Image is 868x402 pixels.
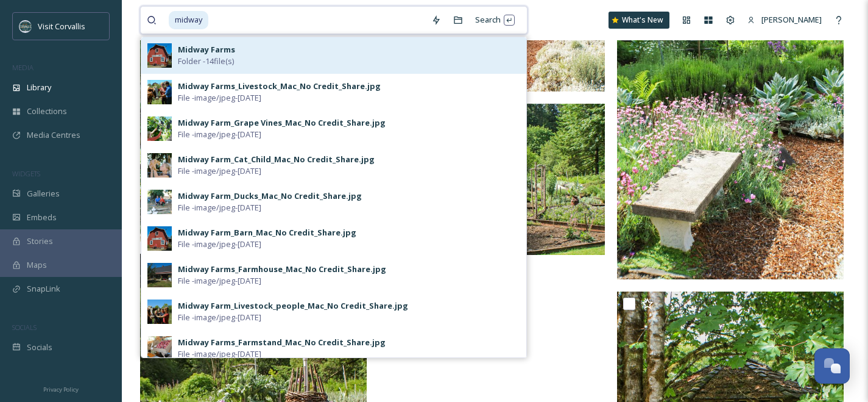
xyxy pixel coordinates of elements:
span: Embeds [27,212,57,223]
span: Visit Corvallis [38,21,85,32]
div: Midway Farm_Barn_Mac_No Credit_Share.jpg [178,227,356,239]
a: [PERSON_NAME] [741,8,828,32]
img: 319fa9a0-01e3-45e8-9f76-5c94d0adacaa.jpg [147,263,172,287]
img: visit-corvallis-badge-dark-blue-orange%281%29.png [19,20,32,32]
div: Midway Farms_Farmstand_Mac_No Credit_Share.jpg [178,337,386,348]
span: File - image/jpeg - [DATE] [178,239,261,250]
a: Privacy Policy [43,381,79,396]
div: Midway Farm_Cat_Child_Mac_No Credit_Share.jpg [178,154,375,165]
span: Media Centres [27,129,80,141]
span: File - image/jpeg - [DATE] [178,275,261,287]
span: File - image/jpeg - [DATE] [178,92,261,104]
span: File - image/jpeg - [DATE] [178,348,261,360]
span: Socials [27,342,52,353]
span: SnapLink [27,283,60,295]
span: File - image/jpeg - [DATE] [178,129,261,140]
span: File - image/jpeg - [DATE] [178,312,261,323]
span: MEDIA [12,63,34,72]
span: File - image/jpeg - [DATE] [178,165,261,177]
img: 7988e30e-30f3-48fc-b444-dc8a528f1623.jpg [147,80,172,104]
img: 0d1febc9-41cf-479c-b546-d1cf0927937c.jpg [147,300,172,324]
div: Midway Farm_Ducks_Mac_No Credit_Share.jpg [178,190,362,202]
div: Midway Farm_Livestock_people_Mac_No Credit_Share.jpg [178,300,408,312]
div: Midway Farms_Farmhouse_Mac_No Credit_Share.jpg [178,264,386,275]
div: Midway Farms_Livestock_Mac_No Credit_Share.jpg [178,81,381,92]
span: Stories [27,235,53,247]
img: 4234e880-922a-4147-9a2e-21bc47902826.jpg [147,336,172,361]
span: Folder - 14 file(s) [178,56,234,67]
span: Galleries [27,188,60,199]
div: Midway Farm_Grape Vines_Mac_No Credit_Share.jpg [178,117,386,129]
strong: Midway Farms [178,44,235,55]
img: 8b2104b2-2f78-4dfb-a3b0-54b95140e509.jpg [147,190,172,214]
span: Maps [27,259,47,271]
img: a0e09d19-ffa8-4837-9f74-c44de33a45a8.jpg [147,43,172,68]
span: Privacy Policy [43,386,79,393]
span: WIDGETS [12,169,40,178]
a: What's New [609,12,669,29]
span: midway [169,11,208,29]
img: a0e09d19-ffa8-4837-9f74-c44de33a45a8.jpg [147,226,172,251]
button: Open Chat [814,348,850,384]
img: e7c0285a-f9c4-47da-b326-7b06db465865.jpg [147,153,172,178]
span: Library [27,82,51,93]
img: e614dfed-393d-4c91-a442-204b8c02bd9d.jpg [147,117,172,141]
div: Search [469,8,521,32]
span: [PERSON_NAME] [761,14,822,25]
span: File - image/jpeg - [DATE] [178,202,261,214]
span: Collections [27,106,67,117]
span: SOCIALS [12,323,37,332]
